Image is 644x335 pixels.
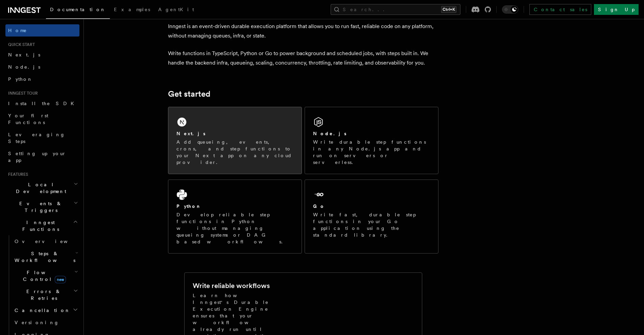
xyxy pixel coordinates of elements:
[46,2,110,19] a: Documentation
[154,2,198,18] a: AgentKit
[5,110,79,128] a: Your first Functions
[313,203,325,210] h2: Go
[12,235,79,247] a: Overview
[114,7,150,12] span: Examples
[5,197,79,216] button: Events & Triggers
[5,216,79,235] button: Inngest Functions
[5,42,35,47] span: Quick start
[15,320,59,325] span: Versioning
[305,180,438,254] a: GoWrite fast, durable step functions in your Go application using the standard library.
[5,200,74,214] span: Events & Triggers
[12,247,79,266] button: Steps & Workflows
[176,203,201,210] h2: Python
[168,180,302,254] a: PythonDevelop reliable step functions in Python without managing queueing systems or DAG based wo...
[158,7,194,12] span: AgentKit
[168,89,210,99] a: Get started
[529,4,591,15] a: Contact sales
[313,130,347,137] h2: Node.js
[168,107,302,174] a: Next.jsAdd queueing, events, crons, and step functions to your Next app on any cloud provider.
[12,250,75,264] span: Steps & Workflows
[12,307,70,314] span: Cancellation
[110,2,154,18] a: Examples
[331,4,460,15] button: Search...Ctrl+K
[12,304,79,316] button: Cancellation
[441,6,456,13] kbd: Ctrl+K
[5,49,79,61] a: Next.js
[5,91,38,96] span: Inngest tour
[594,4,639,15] a: Sign Up
[12,316,79,329] a: Versioning
[12,288,73,302] span: Errors & Retries
[8,101,78,106] span: Install the SDK
[5,147,79,166] a: Setting up your app
[8,64,40,70] span: Node.js
[168,49,438,68] p: Write functions in TypeScript, Python or Go to power background and scheduled jobs, with steps bu...
[8,27,27,34] span: Home
[8,113,48,125] span: Your first Functions
[8,151,66,163] span: Setting up your app
[5,61,79,73] a: Node.js
[15,239,84,244] span: Overview
[193,281,270,290] h2: Write reliable workflows
[8,52,40,57] span: Next.js
[176,139,293,166] p: Add queueing, events, crons, and step functions to your Next app on any cloud provider.
[5,73,79,85] a: Python
[5,178,79,197] button: Local Development
[12,285,79,304] button: Errors & Retries
[5,181,74,195] span: Local Development
[305,107,438,174] a: Node.jsWrite durable step functions in any Node.js app and run on servers or serverless.
[176,130,206,137] h2: Next.js
[5,97,79,110] a: Install the SDK
[50,7,106,12] span: Documentation
[55,276,66,283] span: new
[313,139,430,166] p: Write durable step functions in any Node.js app and run on servers or serverless.
[168,22,438,41] p: Inngest is an event-driven durable execution platform that allows you to run fast, reliable code ...
[5,172,28,177] span: Features
[8,76,33,82] span: Python
[5,219,73,233] span: Inngest Functions
[5,24,79,37] a: Home
[176,211,293,245] p: Develop reliable step functions in Python without managing queueing systems or DAG based workflows.
[12,266,79,285] button: Flow Controlnew
[8,132,65,144] span: Leveraging Steps
[502,5,518,14] button: Toggle dark mode
[12,269,74,283] span: Flow Control
[313,211,430,238] p: Write fast, durable step functions in your Go application using the standard library.
[5,128,79,147] a: Leveraging Steps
